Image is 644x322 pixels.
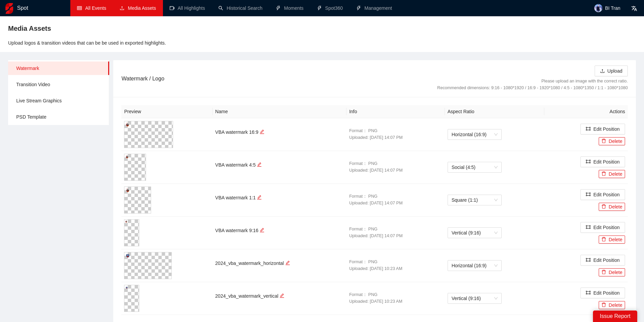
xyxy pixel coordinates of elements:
[452,293,498,303] span: Vertical (9:16)
[260,228,264,232] span: edit
[213,105,347,118] th: Name
[349,128,442,141] div: Format ： PNG Uploaded: [DATE] 14:07 PM
[16,110,104,124] span: PSD Template
[285,259,290,267] div: Edit
[599,203,625,211] button: deleteDelete
[260,129,264,134] span: edit
[437,76,628,92] div: Please upload an image with the correct ratio. Recommended dimensions: 9:16 - 1080*1920 / 16:9 - ...
[257,161,262,169] div: Edit
[580,124,625,134] button: gatewayEdit Position
[580,255,625,266] button: gatewayEdit Position
[8,23,51,34] span: Media Assets
[349,160,442,174] div: Format ： PNG Uploaded: [DATE] 14:07 PM
[124,154,146,181] img: 0861f440_4%205%20Watermark.png
[349,259,442,272] div: Format ： PNG Uploaded: [DATE] 10:23 AM
[601,237,606,242] span: delete
[580,189,625,200] button: gatewayEdit Position
[124,252,172,279] img: 2d50a91c_vba_watermark_horizontal.png
[599,301,625,309] button: deleteDelete
[580,222,625,233] button: gatewayEdit Position
[452,129,498,140] span: Horizontal (16:9)
[16,94,104,107] span: Live Stream Graphics
[121,69,437,88] div: Watermark / Logo
[349,292,442,305] div: Format ： PNG Uploaded: [DATE] 10:23 AM
[593,311,637,322] div: Issue Report
[601,171,606,177] span: delete
[121,105,212,118] th: Preview
[586,192,591,197] span: gateway
[601,204,606,209] span: delete
[276,5,304,11] a: thunderboltMoments
[601,302,606,308] span: delete
[595,66,628,76] button: uploadUpload
[257,195,262,200] span: edit
[8,39,636,47] div: Upload logos & transition videos that can be be used in exported highlights.
[599,137,625,145] button: deleteDelete
[215,194,344,201] div: VBA watermark 1:1
[215,259,344,267] div: 2024_vba_watermark_horizontal
[347,105,445,118] th: Info
[580,156,625,167] button: gatewayEdit Position
[124,121,173,148] img: 89c4012f_16%209%20Watermark.png
[77,5,106,11] a: tableAll Events
[5,3,13,14] img: logo
[317,5,343,11] a: thunderboltSpot360
[586,126,591,132] span: gateway
[215,227,344,234] div: VBA watermark 9:16
[595,68,628,74] span: uploadUpload
[124,187,151,214] img: cbcb52cf_1%201%20Watermark.png
[280,293,284,298] span: edit
[260,128,264,136] div: Edit
[257,194,262,201] div: Edit
[594,4,602,12] img: avatar
[600,69,605,74] span: upload
[580,288,625,298] button: gatewayEdit Position
[120,6,124,10] span: upload
[601,139,606,144] span: delete
[452,261,498,271] span: Horizontal (16:9)
[170,5,205,11] a: video-cameraAll Highlights
[124,285,139,312] img: 9e40376f_vba_watermark_vertical.png
[16,61,104,75] span: Watermark
[586,225,591,230] span: gateway
[586,159,591,165] span: gateway
[349,193,442,207] div: Format ： PNG Uploaded: [DATE] 14:07 PM
[544,105,628,118] th: Actions
[349,226,442,240] div: Format ： PNG Uploaded: [DATE] 14:07 PM
[452,228,498,238] span: Vertical (9:16)
[215,161,344,169] div: VBA watermark 4:5
[452,195,498,205] span: Square (1:1)
[260,227,264,234] div: Edit
[257,162,262,167] span: edit
[218,5,262,11] a: searchHistorical Search
[586,257,591,263] span: gateway
[128,5,156,11] span: Media Assets
[285,261,290,265] span: edit
[586,290,591,296] span: gateway
[16,78,104,91] span: Transition Video
[356,5,392,11] a: thunderboltManagement
[280,292,284,300] div: Edit
[599,236,625,244] button: deleteDelete
[452,162,498,172] span: Social (4:5)
[124,219,139,246] img: ca916be8_9%2016%20Watermark.png
[601,270,606,275] span: delete
[445,105,544,118] th: Aspect Ratio
[215,292,344,300] div: 2024_vba_watermark_vertical
[599,268,625,276] button: deleteDelete
[215,128,344,136] div: VBA watermark 16:9
[599,170,625,178] button: deleteDelete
